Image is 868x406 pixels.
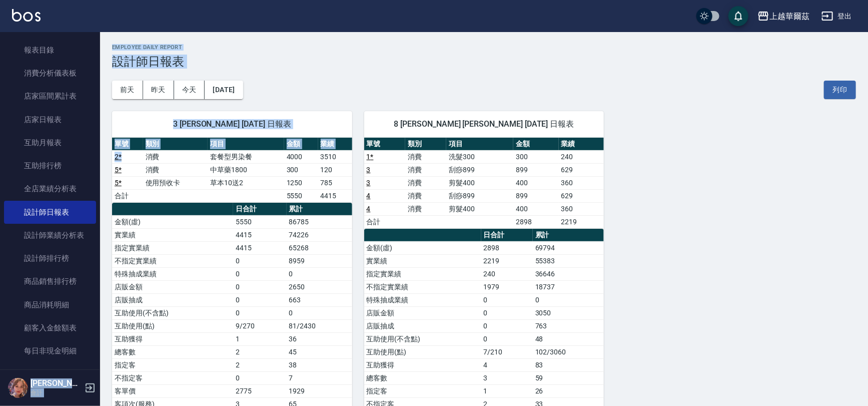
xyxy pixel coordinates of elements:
[364,293,481,306] td: 特殊抽成業績
[533,306,604,319] td: 3050
[769,10,809,23] div: 上越華爾茲
[364,358,481,371] td: 互助獲得
[728,6,748,26] button: save
[112,371,233,384] td: 不指定客
[533,358,604,371] td: 83
[481,332,533,345] td: 0
[513,176,559,189] td: 400
[143,81,174,99] button: 昨天
[4,85,96,108] a: 店家區間累計表
[513,189,559,202] td: 899
[481,280,533,293] td: 1979
[318,138,352,151] th: 業績
[284,176,318,189] td: 1250
[12,9,41,22] img: Logo
[481,345,533,358] td: 7/210
[533,293,604,306] td: 0
[446,150,513,163] td: 洗髮300
[112,241,233,254] td: 指定實業績
[367,192,371,200] a: 4
[112,55,856,69] h3: 設計師日報表
[533,280,604,293] td: 18737
[481,358,533,371] td: 4
[233,345,287,358] td: 2
[31,378,82,388] h5: [PERSON_NAME]
[205,81,243,99] button: [DATE]
[233,267,287,280] td: 0
[318,163,352,176] td: 120
[233,215,287,228] td: 5550
[481,306,533,319] td: 0
[533,319,604,332] td: 763
[4,154,96,177] a: 互助排行榜
[481,319,533,332] td: 0
[446,138,513,151] th: 項目
[559,189,604,202] td: 629
[318,150,352,163] td: 3510
[481,229,533,242] th: 日合計
[287,306,352,319] td: 0
[112,44,856,51] h2: Employee Daily Report
[533,332,604,345] td: 48
[405,189,446,202] td: 消費
[112,215,233,228] td: 金額(虛)
[367,166,371,174] a: 3
[112,306,233,319] td: 互助使用(不含點)
[233,254,287,267] td: 0
[364,138,604,229] table: a dense table
[753,6,813,27] button: 上越華爾茲
[287,358,352,371] td: 38
[817,7,856,26] button: 登出
[4,293,96,316] a: 商品消耗明細
[233,384,287,397] td: 2775
[4,270,96,293] a: 商品銷售排行榜
[4,177,96,200] a: 全店業績分析表
[513,150,559,163] td: 300
[233,293,287,306] td: 0
[364,345,481,358] td: 互助使用(點)
[233,280,287,293] td: 0
[233,203,287,216] th: 日合計
[233,319,287,332] td: 9/270
[284,163,318,176] td: 300
[559,163,604,176] td: 629
[112,81,143,99] button: 前天
[4,108,96,131] a: 店家日報表
[481,254,533,267] td: 2219
[112,319,233,332] td: 互助使用(點)
[481,293,533,306] td: 0
[233,371,287,384] td: 0
[4,339,96,362] a: 每日非現金明細
[31,388,82,397] p: 會計
[4,39,96,62] a: 報表目錄
[287,280,352,293] td: 2650
[4,224,96,247] a: 設計師業績分析表
[559,215,604,228] td: 2219
[287,215,352,228] td: 86785
[318,189,352,202] td: 4415
[513,215,559,228] td: 2898
[112,345,233,358] td: 總客數
[287,293,352,306] td: 663
[364,241,481,254] td: 金額(虛)
[4,201,96,224] a: 設計師日報表
[233,332,287,345] td: 1
[4,247,96,270] a: 設計師排行榜
[143,163,208,176] td: 消費
[112,332,233,345] td: 互助獲得
[287,319,352,332] td: 81/2430
[112,280,233,293] td: 店販金額
[208,150,284,163] td: 套餐型男染餐
[367,205,371,213] a: 4
[112,228,233,241] td: 實業績
[513,202,559,215] td: 400
[233,306,287,319] td: 0
[287,203,352,216] th: 累計
[533,384,604,397] td: 26
[364,371,481,384] td: 總客數
[233,358,287,371] td: 2
[287,241,352,254] td: 65268
[112,267,233,280] td: 特殊抽成業績
[446,163,513,176] td: 刮痧899
[533,371,604,384] td: 59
